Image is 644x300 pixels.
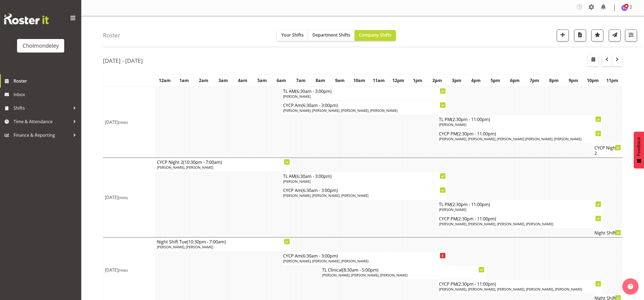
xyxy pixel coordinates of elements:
[118,195,128,200] span: (Hide)
[283,193,368,198] span: [PERSON_NAME], [PERSON_NAME], [PERSON_NAME]
[427,74,447,87] th: 2pm
[408,74,428,87] th: 1pm
[103,87,155,158] td: [DATE]
[283,259,368,263] span: [PERSON_NAME], [PERSON_NAME], [PERSON_NAME]
[609,30,621,41] button: Send a list of all shifts for the selected filtered period to all rostered employees.
[525,74,544,87] th: 7pm
[574,30,586,41] button: Download a PDF of the roster according to the set date range.
[14,90,79,99] span: Inbox
[447,74,466,87] th: 3pm
[636,137,641,156] span: Feedback
[439,221,553,226] span: [PERSON_NAME], [PERSON_NAME], [PERSON_NAME], [PERSON_NAME]
[213,74,233,87] th: 3am
[291,74,311,87] th: 7am
[634,132,644,168] button: Feedback - Show survey
[603,74,622,87] th: 11pm
[157,159,290,165] h4: CYCP Night 2
[439,287,582,292] span: [PERSON_NAME], [PERSON_NAME], [PERSON_NAME], [PERSON_NAME], [PERSON_NAME]
[157,165,213,170] span: [PERSON_NAME], [PERSON_NAME]
[312,32,350,38] span: Department Shifts
[183,159,222,165] span: (10:30pm - 7:00am)
[439,117,601,122] h4: TL PM
[14,131,70,139] span: Finance & Reporting
[322,273,407,278] span: [PERSON_NAME], [PERSON_NAME], [PERSON_NAME]
[588,55,598,66] button: Select a specific date within the roster.
[486,74,505,87] th: 5pm
[103,32,120,38] h4: Roster
[389,74,408,87] th: 12pm
[457,216,496,222] span: (2:30pm - 11:00pm)
[194,74,213,87] th: 2am
[157,239,290,244] h4: Night Shift Tue
[439,202,601,207] h4: TL PM
[544,74,564,87] th: 8pm
[155,74,174,87] th: 12am
[281,32,304,38] span: Your Shifts
[14,104,70,112] span: Shifts
[628,284,633,289] img: help-xxl-2.png
[118,268,128,273] span: (Hide)
[322,267,484,273] h4: TL Clinical
[439,216,601,221] h4: CYCP PM
[594,145,620,156] h4: CYCP Night 2
[283,253,445,259] h4: CYCP Am
[439,281,601,287] h4: CYCP PM
[283,103,445,108] h4: CYCP Am
[355,30,396,41] button: Company Shifts
[594,230,620,236] h4: Night Shift ...
[439,136,581,141] span: [PERSON_NAME], [PERSON_NAME], [PERSON_NAME] [PERSON_NAME], [PERSON_NAME]
[283,94,310,99] span: [PERSON_NAME]
[283,188,445,193] h4: CYCP Am
[583,74,603,87] th: 10pm
[187,239,226,245] span: (10:30pm - 7:00am)
[174,74,194,87] th: 1am
[283,108,397,113] span: [PERSON_NAME], [PERSON_NAME], [PERSON_NAME], [PERSON_NAME]
[557,30,569,41] button: Add a new shift
[466,74,486,87] th: 4pm
[457,131,496,137] span: (2:30pm - 11:00pm)
[283,174,445,179] h4: TL AM
[233,74,252,87] th: 4am
[308,30,355,41] button: Department Shifts
[252,74,272,87] th: 5am
[103,57,143,64] h2: [DATE] - [DATE]
[451,201,490,207] span: (2:30pm - 11:00pm)
[457,281,496,287] span: (2:30pm - 11:00pm)
[505,74,525,87] th: 6pm
[14,118,70,126] span: Time & Attendance
[625,30,637,41] button: Filter Shifts
[103,158,155,237] td: [DATE]
[451,116,490,122] span: (2:30pm - 11:00pm)
[118,120,128,125] span: (Hide)
[302,253,338,259] span: (6:30am - 3:00pm)
[4,14,49,24] img: Rosterit website logo
[311,74,330,87] th: 8am
[283,179,310,184] span: [PERSON_NAME]
[591,30,603,41] button: Highlight an important date within the roster.
[295,173,332,179] span: (6:30am - 3:00pm)
[439,122,466,127] span: [PERSON_NAME]
[369,74,389,87] th: 11am
[157,244,213,249] span: [PERSON_NAME], [PERSON_NAME]
[349,74,369,87] th: 10am
[359,32,391,38] span: Company Shifts
[277,30,308,41] button: Your Shifts
[439,207,466,212] span: [PERSON_NAME]
[302,187,338,193] span: (6:30am - 3:00pm)
[22,42,59,50] div: Cholmondeley
[283,89,445,94] h4: TL AM
[302,102,338,108] span: (6:30am - 3:00pm)
[330,74,349,87] th: 9am
[342,267,378,273] span: (8:30am - 5:00pm)
[439,131,601,136] h4: CYCP PM
[295,88,332,94] span: (6:30am - 3:00pm)
[621,5,628,11] img: victoria-spackman5507.jpg
[272,74,291,87] th: 6am
[564,74,583,87] th: 9pm
[14,77,79,85] span: Roster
